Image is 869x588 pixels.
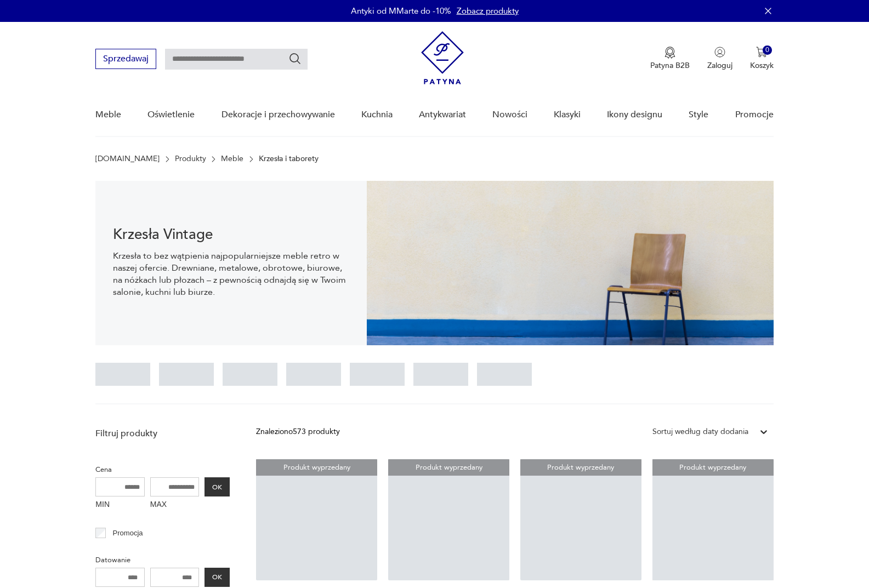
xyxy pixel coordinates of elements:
img: Ikona medalu [664,47,675,59]
p: Cena [95,464,230,476]
button: Patyna B2B [650,47,690,71]
p: Krzesła to bez wątpienia najpopularniejsze meble retro w naszej ofercie. Drewniane, metalowe, obr... [113,250,349,298]
a: [DOMAIN_NAME] [95,155,160,163]
a: Produkty [175,155,206,163]
a: Antykwariat [419,94,466,136]
p: Zaloguj [707,60,732,71]
a: Sprzedawaj [95,56,156,64]
label: MAX [150,496,200,514]
a: Promocje [735,94,774,136]
img: Ikonka użytkownika [714,47,725,58]
button: OK [205,477,230,496]
p: Promocja [113,527,143,539]
p: Patyna B2B [650,60,690,71]
a: Style [689,94,708,136]
div: Znaleziono 573 produkty [256,426,340,438]
button: 0Koszyk [750,47,774,71]
button: OK [205,568,230,587]
p: Antyki od MMarte do -10% [351,5,451,16]
a: Kuchnia [361,94,393,136]
a: Zobacz produkty [457,5,519,16]
p: Krzesła i taborety [259,155,319,163]
a: Meble [95,94,121,136]
a: Ikony designu [607,94,662,136]
label: MIN [95,496,145,514]
p: Koszyk [750,60,774,71]
a: Meble [221,155,243,163]
button: Szukaj [288,52,302,65]
a: Klasyki [554,94,581,136]
div: Sortuj według daty dodania [652,426,748,438]
p: Datowanie [95,554,230,566]
a: Nowości [492,94,527,136]
a: Oświetlenie [147,94,195,136]
a: Ikona medaluPatyna B2B [650,47,690,71]
div: 0 [763,45,772,55]
p: Filtruj produkty [95,427,230,439]
img: Ikona koszyka [756,47,767,58]
h1: Krzesła Vintage [113,228,349,241]
img: Patyna - sklep z meblami i dekoracjami vintage [421,31,464,84]
button: Sprzedawaj [95,49,156,69]
button: Zaloguj [707,47,732,71]
img: bc88ca9a7f9d98aff7d4658ec262dcea.jpg [367,181,774,345]
a: Dekoracje i przechowywanie [221,94,335,136]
